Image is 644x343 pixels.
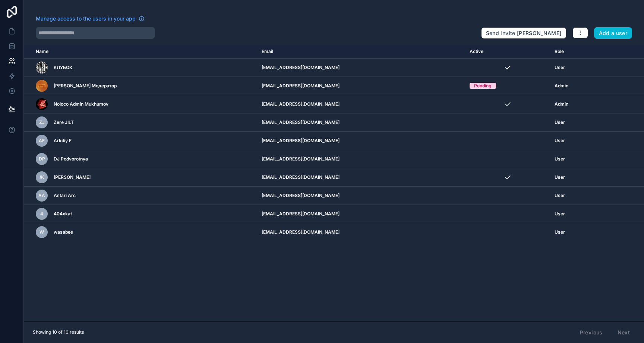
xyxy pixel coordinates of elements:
span: КЛУБОК [54,65,72,71]
span: User [555,138,565,144]
span: User [555,193,565,199]
span: 4 [40,211,43,217]
td: [EMAIL_ADDRESS][DOMAIN_NAME] [257,59,465,77]
span: Noloco Admin Mukhumov [54,101,108,107]
td: [EMAIL_ADDRESS][DOMAIN_NAME] [257,132,465,150]
th: Email [257,45,465,59]
span: 404xkat [54,211,72,217]
th: Active [465,45,550,59]
span: w [40,229,44,235]
span: [PERSON_NAME] [54,174,91,180]
th: Role [550,45,604,59]
span: User [555,174,565,180]
span: User [555,119,565,125]
td: [EMAIL_ADDRESS][DOMAIN_NAME] [257,205,465,223]
span: User [555,156,565,162]
span: Zere JILT [54,119,74,125]
td: [EMAIL_ADDRESS][DOMAIN_NAME] [257,187,465,205]
td: [EMAIL_ADDRESS][DOMAIN_NAME] [257,168,465,187]
span: User [555,65,565,71]
span: AA [38,193,45,199]
span: Showing 10 of 10 results [33,329,84,335]
td: [EMAIL_ADDRESS][DOMAIN_NAME] [257,95,465,113]
a: Manage access to the users in your app [36,15,145,22]
span: Admin [555,101,568,107]
span: Admin [555,83,568,89]
span: Manage access to the users in your app [36,15,136,22]
button: Send invite [PERSON_NAME] [481,27,566,39]
button: Add a user [594,27,632,39]
span: DJ Podvorotnya [54,156,88,162]
span: Ж [40,174,44,180]
div: Pending [474,83,492,89]
span: User [555,229,565,235]
span: AF [39,138,45,144]
td: [EMAIL_ADDRESS][DOMAIN_NAME] [257,223,465,241]
span: wasabee [54,229,73,235]
td: [EMAIL_ADDRESS][DOMAIN_NAME] [257,150,465,168]
th: Name [24,45,257,59]
span: Astari Arc [54,193,76,199]
span: DP [39,156,45,162]
td: [EMAIL_ADDRESS][DOMAIN_NAME] [257,77,465,95]
span: [PERSON_NAME] Модератор [54,83,117,89]
span: User [555,211,565,217]
span: ZJ [39,119,45,125]
td: [EMAIL_ADDRESS][DOMAIN_NAME] [257,113,465,132]
div: scrollable content [24,45,644,321]
span: Arkdiy F [54,138,72,144]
